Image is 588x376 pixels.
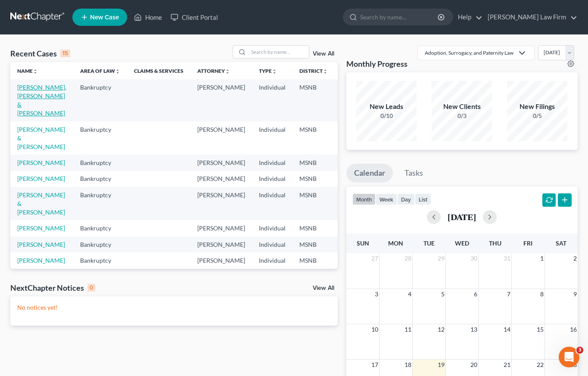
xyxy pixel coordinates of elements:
iframe: Intercom live chat [559,347,579,367]
td: MSNB [292,236,335,252]
span: 6 [473,289,478,299]
a: [PERSON_NAME] [17,257,65,264]
div: Adoption, Surrogacy, and Paternity Law [425,49,513,56]
div: NextChapter Notices [10,283,95,293]
td: [PERSON_NAME] [190,269,252,285]
td: MSNB [292,187,335,220]
a: Client Portal [166,9,222,25]
a: View All [313,51,334,57]
td: Individual [252,187,292,220]
td: [PERSON_NAME] [190,236,252,252]
span: Thu [489,239,501,247]
span: 21 [503,360,511,370]
span: 13 [470,324,478,335]
td: Bankruptcy [73,155,127,171]
td: 13 [335,155,378,171]
div: 0/10 [356,112,417,120]
a: [PERSON_NAME] [17,241,65,248]
td: MSNB [292,252,335,268]
td: [PERSON_NAME] [190,187,252,220]
span: 31 [503,253,511,264]
a: Home [130,9,166,25]
td: Bankruptcy [73,220,127,236]
i: unfold_more [323,69,328,74]
div: New Leads [356,102,417,112]
span: 30 [470,253,478,264]
td: Bankruptcy [73,187,127,220]
td: Individual [252,121,292,155]
a: Area of Lawunfold_more [80,68,120,74]
div: 0/5 [507,112,567,120]
td: MSNB [292,269,335,285]
th: Claims & Services [127,62,190,79]
a: Nameunfold_more [17,68,38,74]
h3: Monthly Progress [346,59,408,69]
span: 12 [437,324,445,335]
span: 19 [437,360,445,370]
td: Bankruptcy [73,79,127,121]
td: Individual [252,236,292,252]
td: Bankruptcy [73,252,127,268]
span: 27 [370,253,379,264]
i: unfold_more [115,69,120,74]
td: [PERSON_NAME] [190,121,252,155]
span: Wed [455,239,469,247]
i: unfold_more [272,69,277,74]
a: Help [454,9,482,25]
td: 13 [335,269,378,285]
td: MSNB [292,220,335,236]
a: [PERSON_NAME] [17,159,65,166]
td: 13 [335,171,378,187]
td: Individual [252,269,292,285]
span: 14 [503,324,511,335]
a: [PERSON_NAME] [17,175,65,182]
a: [PERSON_NAME] Law Firm [483,9,577,25]
p: No notices yet! [17,303,331,312]
td: 7 [335,252,378,268]
a: Attorneyunfold_more [197,68,230,74]
input: Search by name... [360,9,439,25]
h2: [DATE] [448,212,476,221]
span: Fri [523,239,532,247]
span: 10 [370,324,379,335]
td: Individual [252,79,292,121]
span: 5 [440,289,445,299]
td: Individual [252,155,292,171]
span: 4 [407,289,412,299]
td: MSNB [292,155,335,171]
td: Bankruptcy [73,236,127,252]
div: New Filings [507,102,567,112]
td: Bankruptcy [73,121,127,155]
a: [PERSON_NAME] & [PERSON_NAME] [17,191,65,216]
div: 15 [60,50,70,57]
span: 22 [536,360,544,370]
td: [PERSON_NAME] [190,171,252,187]
span: 3 [374,289,379,299]
td: 7 [335,121,378,155]
td: Bankruptcy [73,269,127,285]
span: 28 [404,253,412,264]
a: Districtunfold_more [299,68,328,74]
td: 13 [335,79,378,121]
a: [PERSON_NAME], [PERSON_NAME] & [PERSON_NAME] [17,84,66,117]
i: unfold_more [225,69,230,74]
span: 18 [404,360,412,370]
td: Bankruptcy [73,171,127,187]
span: 2 [572,253,578,264]
td: [PERSON_NAME] [190,252,252,268]
td: Individual [252,220,292,236]
td: 7 [335,236,378,252]
span: 7 [506,289,511,299]
a: [PERSON_NAME] & [PERSON_NAME] [17,126,65,150]
span: 11 [404,324,412,335]
input: Search by name... [249,46,309,58]
td: 13 [335,220,378,236]
span: 29 [437,253,445,264]
a: Typeunfold_more [259,68,277,74]
span: 16 [569,324,578,335]
button: day [397,193,415,205]
i: unfold_more [33,69,38,74]
span: Tue [423,239,435,247]
span: 8 [539,289,544,299]
span: 9 [572,289,578,299]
